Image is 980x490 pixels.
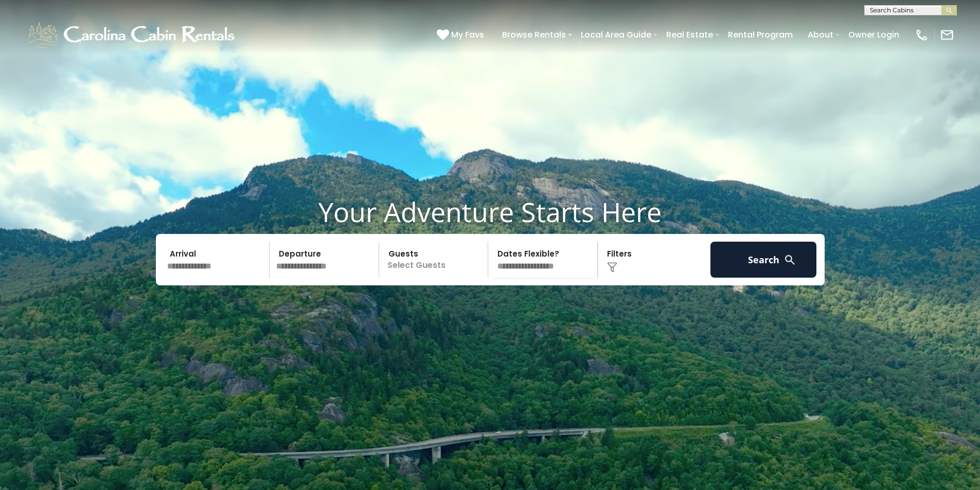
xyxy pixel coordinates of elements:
[661,26,718,44] a: Real Estate
[382,242,488,278] p: Select Guests
[803,26,839,44] a: About
[915,28,929,42] img: phone-regular-white.png
[576,26,656,44] a: Local Area Guide
[723,26,798,44] a: Rental Program
[783,253,796,266] img: search-regular-white.png
[497,26,571,44] a: Browse Rentals
[451,28,484,41] span: My Favs
[710,242,817,278] button: Search
[940,28,954,42] img: mail-regular-white.png
[8,196,972,228] h1: Your Adventure Starts Here
[607,262,617,273] img: filter--v1.png
[843,26,904,44] a: Owner Login
[26,20,239,50] img: White-1-1-2.png
[437,28,487,42] a: My Favs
